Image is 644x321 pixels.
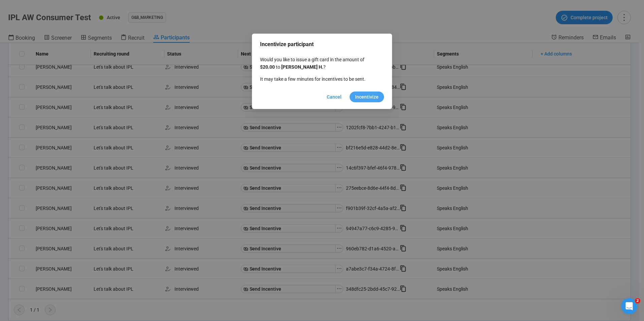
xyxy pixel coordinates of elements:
[321,92,347,102] button: Cancel
[260,56,373,71] p: Would you like to issue a gift card in the amount of to ?
[260,64,275,70] strong: $20.00
[350,92,384,102] button: Incentivize
[355,93,379,101] span: Incentivize
[327,93,342,101] span: Cancel
[621,298,637,314] iframe: Intercom live chat
[635,298,640,304] span: 2
[260,75,373,83] p: It may take a few minutes for incentives to be sent.
[260,40,384,48] span: Incentivize participant
[281,64,323,70] strong: [PERSON_NAME] H .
